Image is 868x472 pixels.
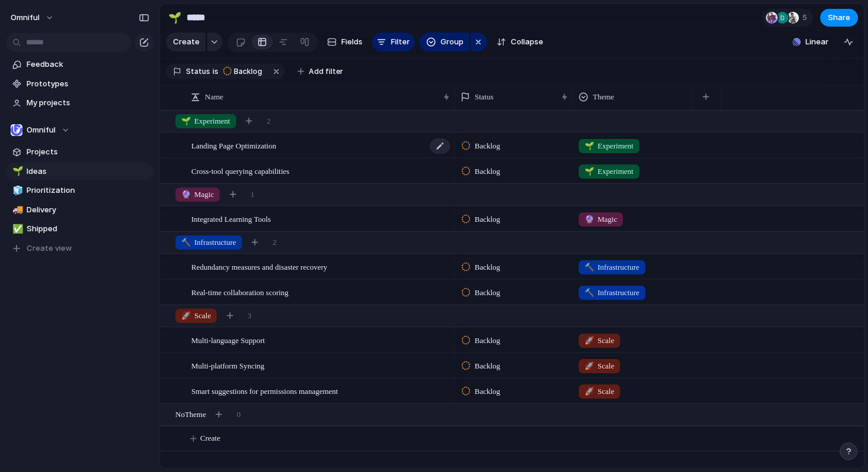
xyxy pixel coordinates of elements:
[585,167,594,176] span: 🌱
[6,240,154,257] button: Create view
[191,358,265,372] span: Multi-platform Syncing
[175,409,206,421] span: No Theme
[5,8,60,27] button: Omniful
[492,33,548,51] button: Collapse
[267,115,271,127] span: 2
[6,75,154,93] a: Prototypes
[802,12,811,24] span: 5
[6,94,154,112] a: My projects
[585,287,639,299] span: Infrastructure
[309,66,343,77] span: Add filter
[27,185,149,196] span: Prioritization
[191,138,276,152] span: Landing Page Optimization
[11,12,40,24] span: Omniful
[585,140,634,152] span: Experiment
[585,335,614,347] span: Scale
[237,409,241,421] span: 0
[6,163,154,180] a: 🌱Ideas
[27,59,149,70] span: Feedback
[391,36,410,48] span: Filter
[419,33,469,51] button: Group
[213,66,218,77] span: is
[191,164,289,177] span: Cross-tool querying capabilities
[27,78,149,90] span: Prototypes
[11,223,22,235] button: ✅
[220,65,269,78] button: Backlog
[11,204,22,216] button: 🚚
[191,212,271,225] span: Integrated Learning Tools
[6,201,154,219] a: 🚚Delivery
[200,432,220,444] span: Create
[291,63,350,80] button: Add filter
[475,166,500,177] span: Backlog
[181,115,230,127] span: Experiment
[181,311,191,320] span: 🚀
[475,140,500,152] span: Backlog
[322,33,367,51] button: Fields
[828,12,850,24] span: Share
[585,361,594,370] span: 🚀
[27,166,149,177] span: Ideas
[168,9,181,25] div: 🌱
[475,335,500,347] span: Backlog
[12,184,21,198] div: 🧊
[440,36,464,48] span: Group
[191,384,338,397] span: Smart suggestions for permissions management
[585,360,614,372] span: Scale
[6,143,154,161] a: Projects
[820,9,858,27] button: Share
[6,182,154,199] a: 🧊Prioritization
[186,66,210,77] span: Status
[12,222,21,236] div: ✅
[11,185,22,196] button: 🧊
[11,166,22,177] button: 🌱
[165,8,184,27] button: 🌱
[372,33,415,51] button: Filter
[585,263,594,271] span: 🔨
[475,214,500,225] span: Backlog
[585,336,594,345] span: 🚀
[475,261,500,273] span: Backlog
[205,91,223,103] span: Name
[585,166,634,177] span: Experiment
[181,238,191,247] span: 🔨
[475,287,500,299] span: Backlog
[511,36,543,48] span: Collapse
[247,310,252,322] span: 3
[166,33,205,51] button: Create
[181,117,191,125] span: 🌱
[585,214,617,225] span: Magic
[585,288,594,297] span: 🔨
[475,91,494,103] span: Status
[12,203,21,216] div: 🚚
[6,121,154,139] button: Omniful
[27,124,56,136] span: Omniful
[475,360,500,372] span: Backlog
[27,146,149,158] span: Projects
[585,261,639,273] span: Infrastructure
[585,215,594,224] span: 🔮
[12,164,21,178] div: 🌱
[181,190,191,199] span: 🔮
[585,141,594,150] span: 🌱
[273,237,277,248] span: 2
[475,386,500,397] span: Backlog
[27,243,72,254] span: Create view
[191,285,289,299] span: Real-time collaboration scoring
[27,97,149,109] span: My projects
[191,260,327,273] span: Redundancy measures and disaster recovery
[250,189,254,201] span: 1
[210,65,221,78] button: is
[27,204,149,216] span: Delivery
[6,220,154,238] a: ✅Shipped
[593,91,614,103] span: Theme
[6,56,154,73] a: Feedback
[181,310,211,322] span: Scale
[181,189,214,201] span: Magic
[788,33,833,51] button: Linear
[173,36,200,48] span: Create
